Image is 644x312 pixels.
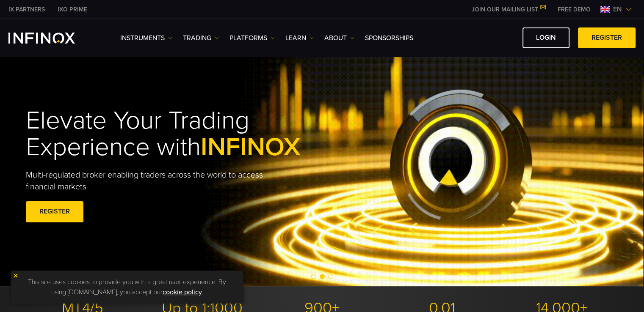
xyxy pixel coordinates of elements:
a: Learn [285,33,314,43]
a: JOIN OUR MAILING LIST [465,6,551,13]
a: Instruments [120,33,172,43]
h1: Elevate Your Trading Experience with [26,107,340,161]
a: INFINOX [2,5,51,14]
p: This site uses cookies to provide you with a great user experience. By using [DOMAIN_NAME], you a... [15,275,239,299]
a: SPONSORSHIPS [365,33,413,43]
a: INFINOX MENU [551,5,597,14]
img: yellow close icon [13,273,19,279]
span: Go to slide 2 [320,274,325,279]
a: ABOUT [324,33,354,43]
a: REGISTER [578,27,636,48]
a: INFINOX Logo [8,33,95,44]
a: REGISTER [26,201,83,222]
span: Go to slide 3 [328,274,333,279]
a: PLATFORMS [229,33,275,43]
span: INFINOX [201,132,301,162]
a: INFINOX [51,5,94,14]
a: cookie policy [163,288,202,296]
a: LOGIN [522,27,569,48]
span: en [610,4,625,14]
p: Multi-regulated broker enabling traders across the world to access financial markets [26,169,277,193]
a: TRADING [183,33,219,43]
span: Go to slide 1 [311,274,316,279]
